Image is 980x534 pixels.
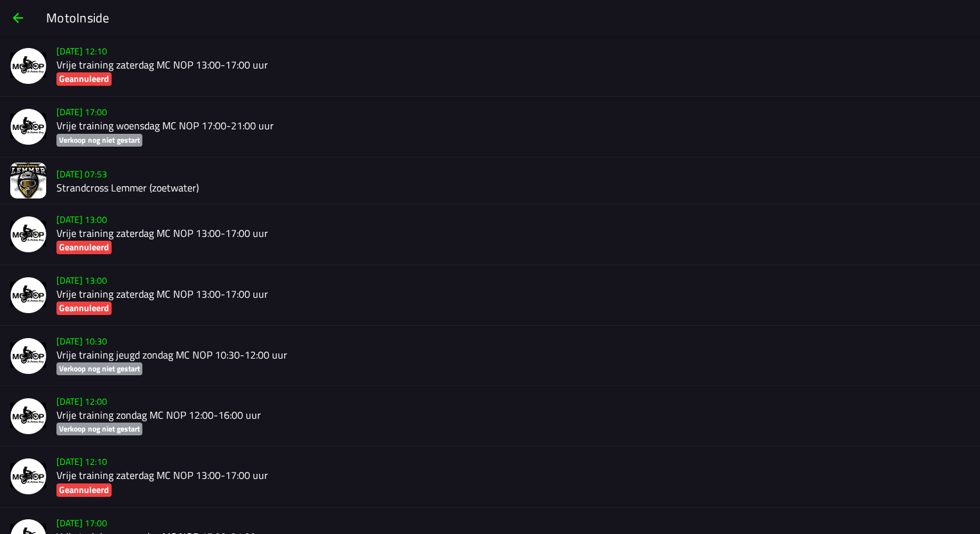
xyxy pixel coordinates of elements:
img: xQcfaqx9ZgGAjObrBt16Ymxmwm2lrqClRdRoCJ9Z.png [10,458,46,494]
h2: Vrije training zaterdag MC NOP 13:00-17:00 uur [56,59,970,71]
ion-text: Geannuleerd [59,483,109,496]
ion-text: Geannuleerd [59,301,109,314]
ion-text: Verkoop nog niet gestart [59,423,140,435]
ion-text: Geannuleerd [59,240,109,254]
ion-text: [DATE] 07:53 [56,167,107,181]
img: NjdwpvkGicnr6oC83998ZTDUeXJJ29cK9cmzxz8K.png [10,398,46,434]
ion-text: [DATE] 12:00 [56,394,107,408]
h2: Vrije training zaterdag MC NOP 13:00-17:00 uur [56,288,970,300]
h2: Vrije training woensdag MC NOP 17:00-21:00 uur [56,120,970,132]
ion-title: MotoInside [33,8,980,28]
ion-text: [DATE] 13:00 [56,273,107,287]
ion-text: Verkoop nog niet gestart [59,362,140,375]
h2: Strandcross Lemmer (zoetwater) [56,182,970,194]
ion-text: [DATE] 17:00 [56,105,107,118]
ion-text: [DATE] 12:10 [56,455,107,468]
h2: Vrije training zondag MC NOP 12:00-16:00 uur [56,409,970,421]
img: NjdwpvkGicnr6oC83998ZTDUeXJJ29cK9cmzxz8K.png [10,338,46,374]
ion-text: Verkoop nog niet gestart [59,134,140,146]
h2: Vrije training zaterdag MC NOP 13:00-17:00 uur [56,227,970,239]
ion-text: Geannuleerd [59,72,109,85]
img: NjdwpvkGicnr6oC83998ZTDUeXJJ29cK9cmzxz8K.png [10,216,46,252]
h2: Vrije training zaterdag MC NOP 13:00-17:00 uur [56,469,970,481]
h2: Vrije training jeugd zondag MC NOP 10:30-12:00 uur [56,349,970,361]
ion-text: [DATE] 12:10 [56,44,107,58]
ion-text: [DATE] 17:00 [56,516,107,530]
img: NjdwpvkGicnr6oC83998ZTDUeXJJ29cK9cmzxz8K.png [10,109,46,145]
img: xQcfaqx9ZgGAjObrBt16Ymxmwm2lrqClRdRoCJ9Z.png [10,48,46,84]
img: a9SkHtffX4qJPxF9BkgCHDCJhrN51yrGSwKqAEmx.jpg [10,163,46,198]
img: NjdwpvkGicnr6oC83998ZTDUeXJJ29cK9cmzxz8K.png [10,277,46,313]
ion-text: [DATE] 10:30 [56,334,107,348]
ion-text: [DATE] 13:00 [56,213,107,226]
